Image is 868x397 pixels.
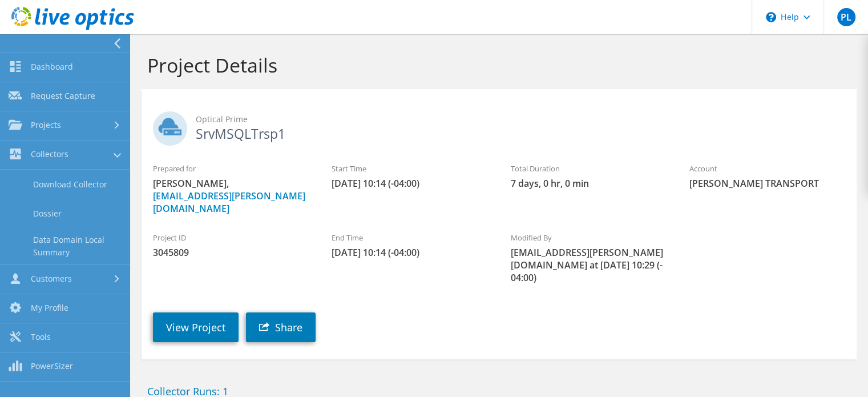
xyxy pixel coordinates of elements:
[153,232,309,243] label: Project ID
[153,190,305,215] a: [EMAIL_ADDRESS][PERSON_NAME][DOMAIN_NAME]
[332,177,487,190] span: [DATE] 10:14 (-04:00)
[147,53,845,77] h1: Project Details
[153,312,239,342] a: View Project
[196,113,845,126] span: Optical Prime
[510,246,666,284] span: [EMAIL_ADDRESS][PERSON_NAME][DOMAIN_NAME] at [DATE] 10:29 (-04:00)
[510,163,666,174] label: Total Duration
[153,163,309,174] label: Prepared for
[153,111,845,140] h2: SrvMSQLTrsp1
[332,232,487,243] label: End Time
[332,163,487,174] label: Start Time
[153,246,309,259] span: 3045809
[837,8,855,26] span: PL
[510,232,666,243] label: Modified By
[510,177,666,190] span: 7 days, 0 hr, 0 min
[689,177,845,190] span: [PERSON_NAME] TRANSPORT
[246,312,316,342] a: Share
[689,163,845,174] label: Account
[332,246,487,259] span: [DATE] 10:14 (-04:00)
[766,12,776,22] svg: \n
[153,177,309,215] span: [PERSON_NAME],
